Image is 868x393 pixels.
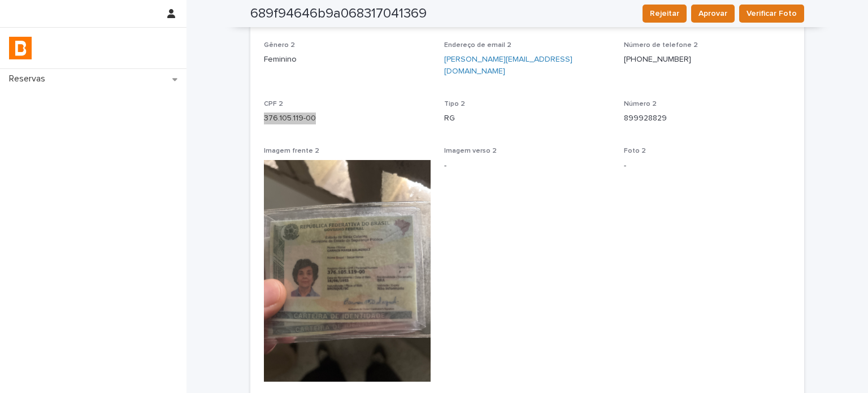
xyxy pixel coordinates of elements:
img: image.jpg [264,160,431,382]
span: Número 2 [624,101,657,107]
span: CPF 2 [264,101,283,107]
span: Aprovar [698,8,727,19]
span: Número de telefone 2 [624,42,698,49]
span: Rejeitar [650,8,679,19]
p: - [444,160,611,172]
span: Foto 2 [624,148,646,154]
h2: 689f94646b9a068317041369 [250,6,427,22]
span: Imagem frente 2 [264,148,319,154]
p: RG [444,113,611,124]
span: Verificar Foto [747,8,797,19]
p: 899928829 [624,113,791,124]
img: zVaNuJHRTjyIjT5M9Xd5 [9,37,32,59]
button: Verificar Foto [739,5,804,23]
a: [PHONE_NUMBER] [624,55,691,63]
p: Feminino [264,54,431,66]
a: [PERSON_NAME][EMAIL_ADDRESS][DOMAIN_NAME] [444,55,572,75]
span: Gênero 2 [264,42,295,49]
button: Rejeitar [643,5,687,23]
span: Tipo 2 [444,101,465,107]
span: Imagem verso 2 [444,148,497,154]
p: - [624,160,791,172]
p: Reservas [5,74,54,84]
span: Endereço de email 2 [444,42,511,49]
p: 376.105.119-00 [264,113,431,124]
button: Aprovar [691,5,735,23]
